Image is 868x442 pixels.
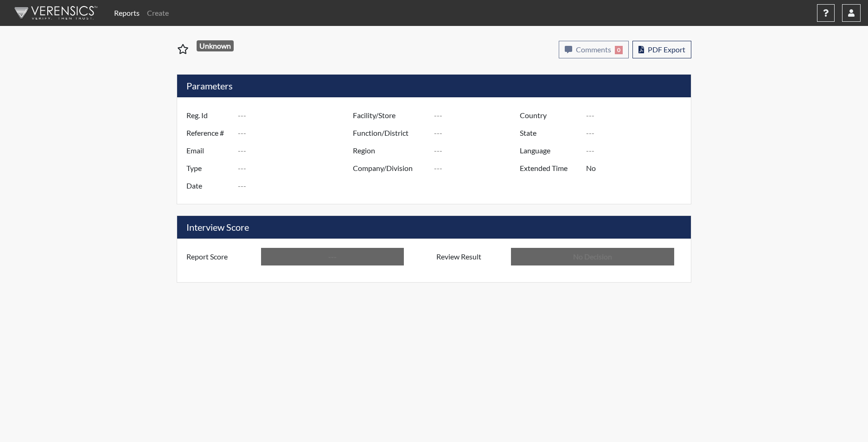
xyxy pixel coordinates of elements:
label: Reg. Id [179,107,238,124]
input: --- [238,124,355,142]
label: State [513,124,586,142]
input: --- [238,107,355,124]
label: Company/Division [346,159,434,177]
input: --- [586,159,689,177]
input: --- [261,248,404,265]
input: --- [238,142,355,159]
label: Review Result [429,248,511,265]
label: Country [513,107,586,124]
input: --- [434,142,522,159]
label: Date [179,177,238,195]
label: Facility/Store [346,107,434,124]
label: Function/District [346,124,434,142]
h5: Parameters [177,75,691,97]
span: Comments [576,45,611,54]
span: PDF Export [648,45,685,54]
input: --- [586,107,689,124]
input: --- [434,159,522,177]
label: Email [179,142,238,159]
input: --- [586,124,689,142]
span: Unknown [197,40,234,51]
input: --- [238,177,355,195]
label: Region [346,142,434,159]
a: Reports [110,4,143,22]
a: Create [143,4,172,22]
span: 0 [615,46,623,54]
input: --- [238,159,355,177]
label: Type [179,159,238,177]
input: --- [434,107,522,124]
button: Comments0 [559,41,629,58]
label: Language [513,142,586,159]
label: Extended Time [513,159,586,177]
label: Reference # [179,124,238,142]
label: Report Score [179,248,261,265]
button: PDF Export [632,41,691,58]
h5: Interview Score [177,216,691,239]
input: No Decision [511,248,674,265]
input: --- [434,124,522,142]
input: --- [586,142,689,159]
